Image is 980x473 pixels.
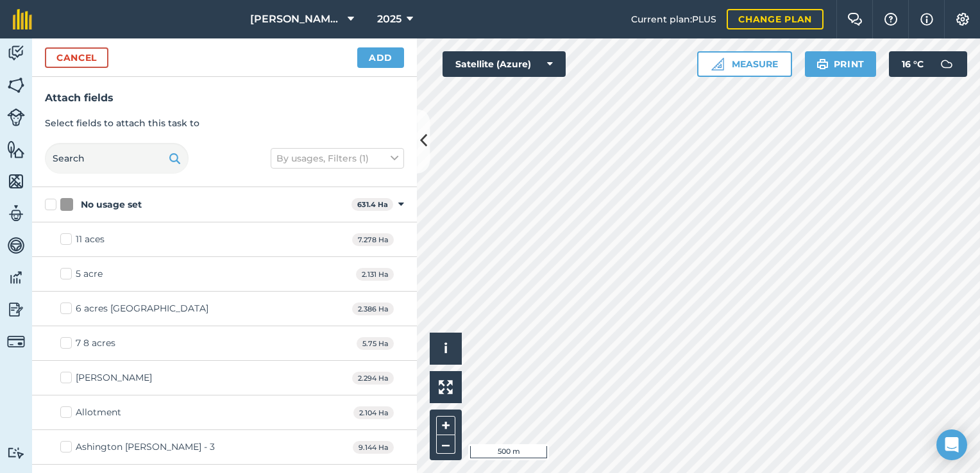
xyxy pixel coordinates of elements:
[711,58,724,71] img: Ruler icon
[76,267,103,281] div: 5 acre
[7,333,25,351] img: svg+xml;base64,PD94bWwgdmVyc2lvbj0iMS4wIiBlbmNvZGluZz0idXRmLTgiPz4KPCEtLSBHZW5lcmF0b3I6IEFkb2JlIE...
[13,9,32,29] img: fieldmargin Logo
[169,151,181,166] img: svg+xml;base64,PHN2ZyB4bWxucz0iaHR0cDovL3d3dy53My5vcmcvMjAwMC9zdmciIHdpZHRoPSIxOSIgaGVpZ2h0PSIyNC...
[902,51,924,77] span: 16 ° C
[250,12,342,27] span: [PERSON_NAME] LTD
[7,140,25,159] img: svg+xml;base64,PHN2ZyB4bWxucz0iaHR0cDovL3d3dy53My5vcmcvMjAwMC9zdmciIHdpZHRoPSI1NiIgaGVpZ2h0PSI2MC...
[76,233,105,246] div: 11 aces
[920,12,933,27] img: svg+xml;base64,PHN2ZyB4bWxucz0iaHR0cDovL3d3dy53My5vcmcvMjAwMC9zdmciIHdpZHRoPSIxNyIgaGVpZ2h0PSIxNy...
[76,406,121,419] div: Allotment
[889,51,967,77] button: 16 °C
[45,47,108,68] button: Cancel
[816,56,829,72] img: svg+xml;base64,PHN2ZyB4bWxucz0iaHR0cDovL3d3dy53My5vcmcvMjAwMC9zdmciIHdpZHRoPSIxOSIgaGVpZ2h0PSIyNC...
[353,441,394,454] span: 9.144 Ha
[936,429,967,460] div: Open Intercom Messenger
[7,108,25,126] img: svg+xml;base64,PD94bWwgdmVyc2lvbj0iMS4wIiBlbmNvZGluZz0idXRmLTgiPz4KPCEtLSBHZW5lcmF0b3I6IEFkb2JlIE...
[444,340,448,356] span: i
[934,51,959,77] img: svg+xml;base64,PD94bWwgdmVyc2lvbj0iMS4wIiBlbmNvZGluZz0idXRmLTgiPz4KPCEtLSBHZW5lcmF0b3I6IEFkb2JlIE...
[352,233,394,247] span: 7.278 Ha
[377,12,401,27] span: 2025
[7,204,25,223] img: svg+xml;base64,PD94bWwgdmVyc2lvbj0iMS4wIiBlbmNvZGluZz0idXRmLTgiPz4KPCEtLSBHZW5lcmF0b3I6IEFkb2JlIE...
[7,300,25,319] img: svg+xml;base64,PD94bWwgdmVyc2lvbj0iMS4wIiBlbmNvZGluZz0idXRmLTgiPz4KPCEtLSBHZW5lcmF0b3I6IEFkb2JlIE...
[7,447,25,459] img: svg+xml;base64,PD94bWwgdmVyc2lvbj0iMS4wIiBlbmNvZGluZz0idXRmLTgiPz4KPCEtLSBHZW5lcmF0b3I6IEFkb2JlIE...
[81,198,142,212] div: No usage set
[357,337,394,351] span: 5.75 Ha
[727,9,824,29] a: Change plan
[45,143,189,174] input: Search
[443,51,566,77] button: Satellite (Azure)
[76,440,215,454] div: Ashington [PERSON_NAME] - 3
[45,90,404,106] h3: Attach fields
[7,44,25,63] img: svg+xml;base64,PD94bWwgdmVyc2lvbj0iMS4wIiBlbmNvZGluZz0idXRmLTgiPz4KPCEtLSBHZW5lcmF0b3I6IEFkb2JlIE...
[45,116,404,130] p: Select fields to attach this task to
[271,148,404,169] button: By usages, Filters (1)
[805,51,877,77] button: Print
[697,51,792,77] button: Measure
[357,200,388,209] strong: 631.4 Ha
[353,406,394,420] span: 2.104 Ha
[7,76,25,95] img: svg+xml;base64,PHN2ZyB4bWxucz0iaHR0cDovL3d3dy53My5vcmcvMjAwMC9zdmciIHdpZHRoPSI1NiIgaGVpZ2h0PSI2MC...
[883,13,899,26] img: A question mark icon
[955,13,970,26] img: A cog icon
[7,236,25,255] img: svg+xml;base64,PD94bWwgdmVyc2lvbj0iMS4wIiBlbmNvZGluZz0idXRmLTgiPz4KPCEtLSBHZW5lcmF0b3I6IEFkb2JlIE...
[631,12,716,26] span: Current plan : PLUS
[356,268,394,281] span: 2.131 Ha
[430,333,462,365] button: i
[76,302,208,315] div: 6 acres [GEOGRAPHIC_DATA]
[436,416,455,435] button: +
[439,380,453,394] img: Four arrows, one pointing top left, one top right, one bottom right and the last bottom left
[7,172,25,191] img: svg+xml;base64,PHN2ZyB4bWxucz0iaHR0cDovL3d3dy53My5vcmcvMjAwMC9zdmciIHdpZHRoPSI1NiIgaGVpZ2h0PSI2MC...
[357,47,404,68] button: Add
[847,13,863,26] img: Two speech bubbles overlapping with the left bubble in the forefront
[76,371,152,385] div: [PERSON_NAME]
[76,336,115,350] div: 7 8 acres
[352,303,394,316] span: 2.386 Ha
[7,268,25,287] img: svg+xml;base64,PD94bWwgdmVyc2lvbj0iMS4wIiBlbmNvZGluZz0idXRmLTgiPz4KPCEtLSBHZW5lcmF0b3I6IEFkb2JlIE...
[436,435,455,454] button: –
[352,372,394,385] span: 2.294 Ha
